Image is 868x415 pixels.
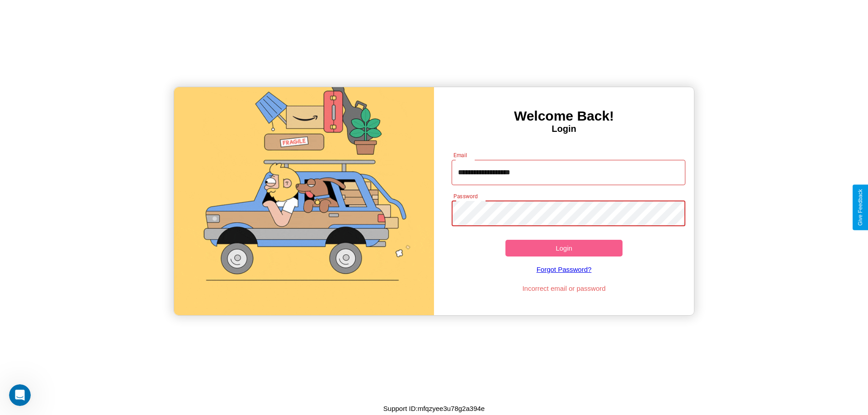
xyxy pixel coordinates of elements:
h4: Login [434,124,694,134]
p: Support ID: mfqzyee3u78g2a394e [383,402,485,415]
a: Forgot Password? [447,256,681,282]
button: Login [505,240,623,256]
label: Email [453,151,467,159]
p: Incorrect email or password [447,282,681,294]
img: gif [174,87,434,315]
iframe: Intercom live chat [9,384,31,406]
div: Give Feedback [857,189,863,226]
label: Password [453,192,477,200]
h3: Welcome Back! [434,108,694,124]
